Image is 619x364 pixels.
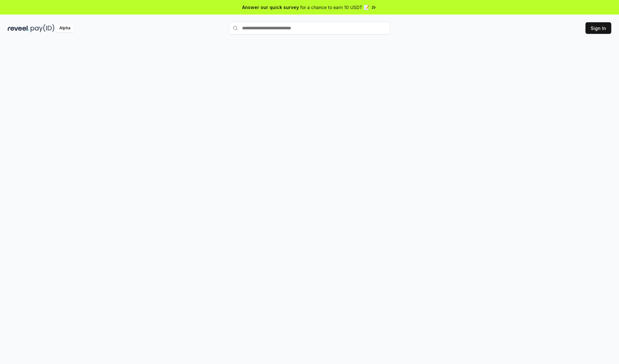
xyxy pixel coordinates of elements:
span: for a chance to earn 10 USDT 📝 [300,4,369,11]
div: Alpha [56,24,74,32]
img: reveel_dark [8,24,29,32]
button: Sign In [585,22,611,34]
span: Answer our quick survey [242,4,299,11]
img: pay_id [31,24,54,32]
